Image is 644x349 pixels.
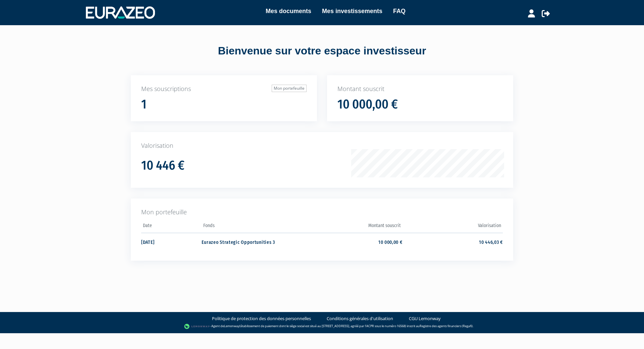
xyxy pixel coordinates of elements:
div: - Agent de (établissement de paiement dont le siège social est situé au [STREET_ADDRESS], agréé p... [7,323,637,330]
a: FAQ [393,6,406,16]
th: Date [141,221,202,233]
div: Bienvenue sur votre espace investisseur [116,43,528,59]
img: logo-lemonway.png [184,323,210,330]
a: Politique de protection des données personnelles [212,315,311,322]
p: Mes souscriptions [141,85,307,93]
a: Conditions générales d'utilisation [327,315,393,322]
th: Valorisation [402,221,503,233]
img: 1732889491-logotype_eurazeo_blanc_rvb.png [86,6,155,18]
a: Mon portefeuille [272,85,307,92]
p: Valorisation [141,141,503,150]
td: 10 000,00 € [302,233,402,251]
a: Lemonway [224,324,239,328]
p: Mon portefeuille [141,208,503,217]
td: [DATE] [141,233,202,251]
td: 10 446,03 € [402,233,503,251]
h1: 10 446 € [141,159,184,173]
td: Eurazeo Strategic Opportunities 3 [202,233,302,251]
h1: 10 000,00 € [337,97,398,112]
th: Montant souscrit [302,221,402,233]
h1: 1 [141,97,147,112]
a: Registre des agents financiers (Regafi) [420,324,473,328]
a: CGU Lemonway [409,315,441,322]
p: Montant souscrit [337,85,503,93]
a: Mes documents [266,6,311,16]
th: Fonds [202,221,302,233]
a: Mes investissements [322,6,382,16]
